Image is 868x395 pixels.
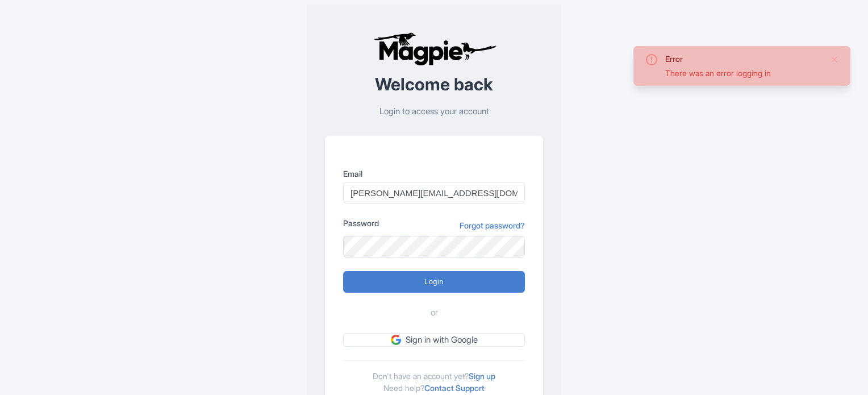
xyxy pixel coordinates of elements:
div: There was an error logging in [665,67,821,79]
h2: Welcome back [325,75,543,94]
p: Login to access your account [325,105,543,118]
img: logo-ab69f6fb50320c5b225c76a69d11143b.png [370,32,498,66]
div: Error [665,53,821,65]
span: or [431,306,438,319]
a: Sign up [469,371,495,381]
label: Password [343,217,379,229]
a: Sign in with Google [343,333,525,347]
a: Contact Support [424,383,485,393]
button: Close [830,53,839,66]
div: Don't have an account yet? Need help? [343,360,525,394]
img: google.svg [391,335,401,345]
a: Forgot password? [460,219,525,231]
input: Login [343,271,525,293]
label: Email [343,168,525,180]
input: you@example.com [343,182,525,203]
